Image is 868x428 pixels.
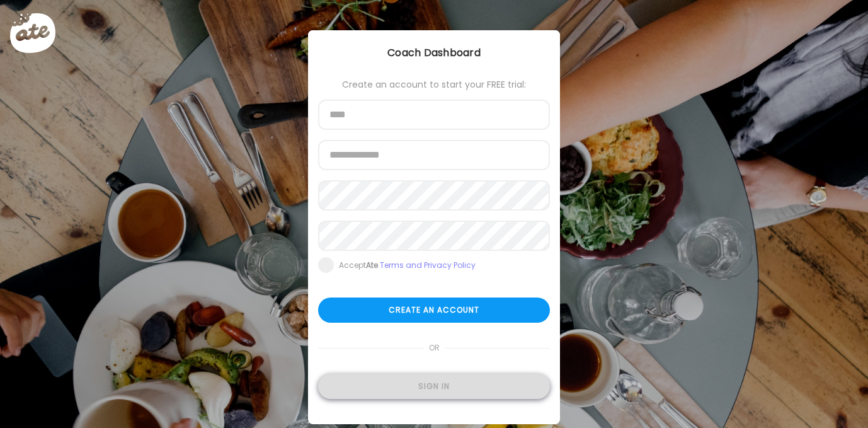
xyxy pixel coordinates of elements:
div: Coach Dashboard [308,45,560,61]
span: or [424,335,445,361]
div: Sign in [318,374,550,399]
a: Terms and Privacy Policy [380,260,476,270]
div: Accept [339,260,476,270]
div: Create an account to start your FREE trial: [318,79,550,90]
b: Ate [366,260,378,270]
div: Create an account [318,298,550,323]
